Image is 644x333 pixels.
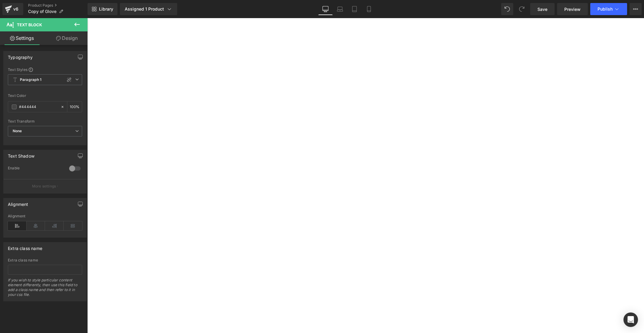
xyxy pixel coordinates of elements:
[12,5,20,13] div: v6
[623,312,638,327] div: Open Intercom Messenger
[8,67,82,72] div: Text Styles
[516,3,528,15] button: Redo
[8,94,82,98] div: Text Color
[557,3,588,15] a: Preview
[8,166,63,172] div: Enable
[19,104,58,110] input: Color
[8,214,82,218] div: Alignment
[362,3,376,15] a: Mobile
[630,3,642,15] button: More
[32,184,56,189] p: More settings
[564,6,581,12] span: Preview
[347,3,362,15] a: Tablet
[17,22,42,27] span: Text Block
[8,242,42,251] div: Extra class name
[590,3,627,15] button: Publish
[45,31,89,45] a: Design
[99,6,113,12] span: Library
[598,7,613,11] span: Publish
[28,9,56,14] span: Copy of Glove
[88,3,117,15] a: New Library
[8,150,34,158] div: Text Shadow
[4,179,86,193] button: More settings
[67,101,82,112] div: %
[28,3,88,8] a: Product Pages
[8,119,82,123] div: Text Transform
[318,3,333,15] a: Desktop
[125,6,172,12] div: Assigned 1 Product
[2,3,23,15] a: v6
[537,6,547,12] span: Save
[333,3,347,15] a: Laptop
[20,77,42,82] b: Paragraph 1
[501,3,513,15] button: Undo
[8,198,28,207] div: Alignment
[8,51,33,60] div: Typography
[8,278,82,301] div: If you wish to style particular content element differently, then use this field to add a class n...
[8,258,82,262] div: Extra class name
[13,129,22,133] b: None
